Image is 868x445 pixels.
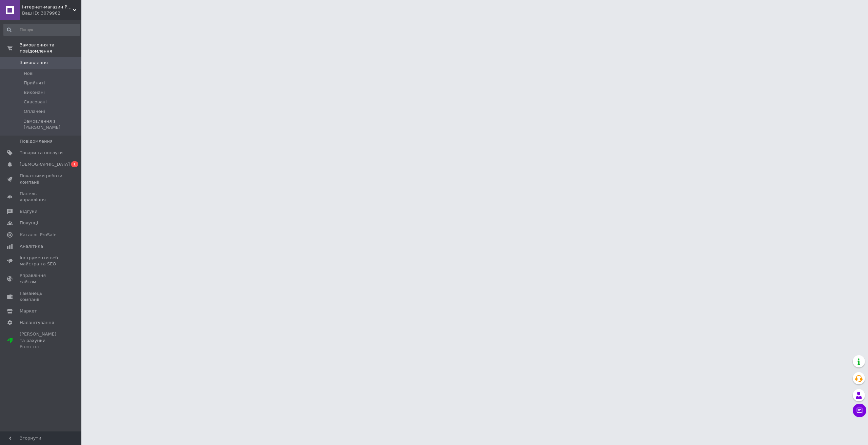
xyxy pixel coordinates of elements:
[20,161,70,167] span: [DEMOGRAPHIC_DATA]
[22,10,81,16] div: Ваш ID: 3079962
[20,243,43,249] span: Аналітика
[20,290,63,303] span: Гаманець компанії
[20,232,56,238] span: Каталог ProSale
[20,308,37,314] span: Маркет
[20,191,63,203] span: Панель управління
[3,24,80,36] input: Пошук
[22,4,73,10] span: Інтернет-магазин Рибалка
[20,220,38,226] span: Покупці
[24,118,79,130] span: Замовлення з [PERSON_NAME]
[24,70,34,77] span: Нові
[20,320,54,326] span: Налаштування
[20,42,81,54] span: Замовлення та повідомлення
[853,404,866,417] button: Чат з покупцем
[20,150,63,156] span: Товари та послуги
[20,208,37,215] span: Відгуки
[71,161,78,167] span: 1
[20,60,48,66] span: Замовлення
[20,331,63,350] span: [PERSON_NAME] та рахунки
[20,344,63,350] div: Prom топ
[24,80,45,86] span: Прийняті
[24,89,45,96] span: Виконані
[20,173,63,185] span: Показники роботи компанії
[24,108,45,115] span: Оплачені
[24,99,47,105] span: Скасовані
[20,255,63,267] span: Інструменти веб-майстра та SEO
[20,138,53,144] span: Повідомлення
[20,272,63,285] span: Управління сайтом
